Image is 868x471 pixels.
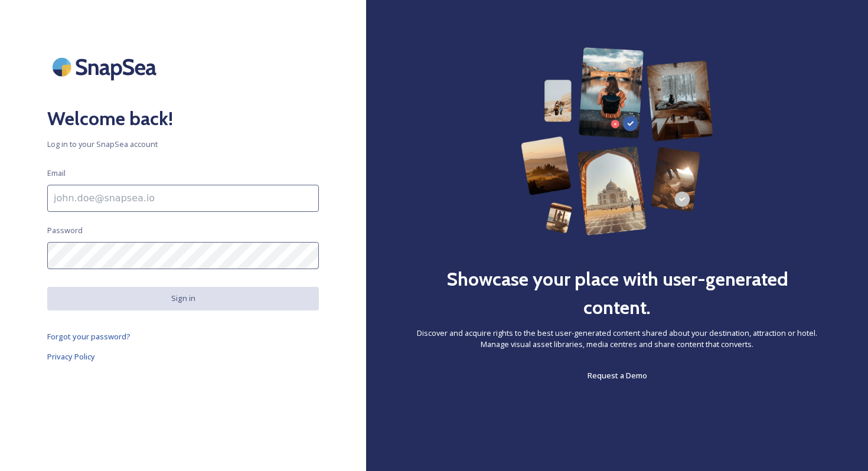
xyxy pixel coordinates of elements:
[521,47,713,235] img: 63b42ca75bacad526042e722_Group%20154-p-800.png
[588,368,647,382] a: Request a Demo
[413,328,821,350] span: Discover and acquire rights to the best user-generated content shared about your destination, att...
[47,47,165,87] img: SnapSea Logo
[47,185,319,212] input: john.doe@snapsea.io
[47,139,319,150] span: Log in to your SnapSea account
[47,225,83,236] span: Password
[47,331,130,342] span: Forgot your password?
[47,168,66,179] span: Email
[47,104,319,133] h2: Welcome back!
[47,287,319,310] button: Sign in
[413,265,821,322] h2: Showcase your place with user-generated content.
[47,329,319,344] a: Forgot your password?
[588,370,647,381] span: Request a Demo
[47,349,319,364] a: Privacy Policy
[47,351,95,362] span: Privacy Policy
